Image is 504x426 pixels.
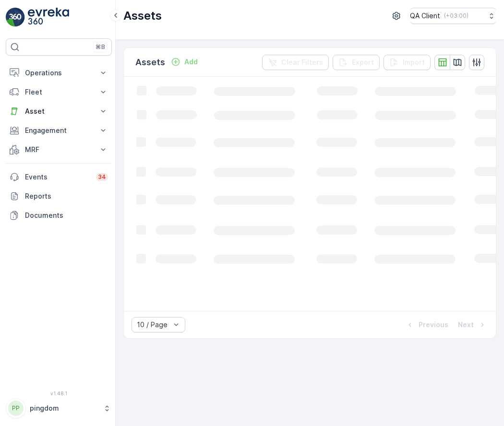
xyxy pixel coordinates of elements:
[25,191,108,201] p: Reports
[25,126,93,135] p: Engagement
[458,320,474,330] p: Next
[404,319,449,331] button: Previous
[135,56,165,69] p: Assets
[6,121,112,140] button: Engagement
[25,211,108,220] p: Documents
[403,58,425,67] p: Import
[6,102,112,121] button: Asset
[6,187,112,206] a: Reports
[30,403,98,413] p: pingdom
[6,140,112,159] button: MRF
[6,83,112,102] button: Fleet
[352,58,374,67] p: Export
[6,390,112,396] span: v 1.48.1
[28,8,69,27] img: logo_light-DOdMpM7g.png
[6,206,112,225] a: Documents
[25,106,93,116] p: Asset
[25,172,90,182] p: Events
[419,320,448,330] p: Previous
[25,87,93,97] p: Fleet
[25,68,93,78] p: Operations
[25,145,93,154] p: MRF
[6,8,25,27] img: logo
[457,319,488,331] button: Next
[98,173,106,181] p: 34
[6,398,112,418] button: PPpingdom
[281,58,323,67] p: Clear Filters
[384,55,431,70] button: Import
[410,11,440,21] p: QA Client
[333,55,380,70] button: Export
[8,401,24,416] div: PP
[184,57,198,67] p: Add
[262,55,329,70] button: Clear Filters
[6,63,112,83] button: Operations
[444,12,468,20] p: ( +03:00 )
[6,167,112,187] a: Events34
[123,8,162,24] p: Assets
[410,8,496,24] button: QA Client(+03:00)
[96,43,105,51] p: ⌘B
[167,56,202,68] button: Add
